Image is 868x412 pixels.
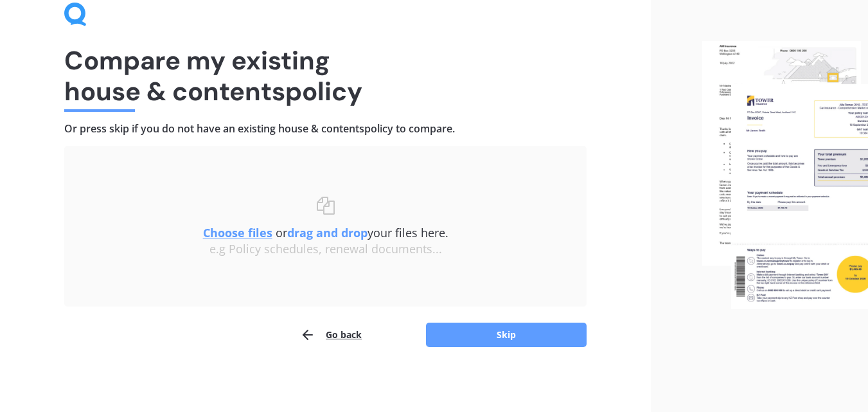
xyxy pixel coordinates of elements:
[64,122,587,136] h4: Or press skip if you do not have an existing house & contents policy to compare.
[203,225,272,240] u: Choose files
[64,45,587,107] h1: Compare my existing house & contents policy
[203,225,448,240] span: or your files here.
[702,41,868,309] img: files.webp
[426,323,587,347] button: Skip
[90,242,561,256] div: e.g Policy schedules, renewal documents...
[300,322,362,348] button: Go back
[287,225,368,240] b: drag and drop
